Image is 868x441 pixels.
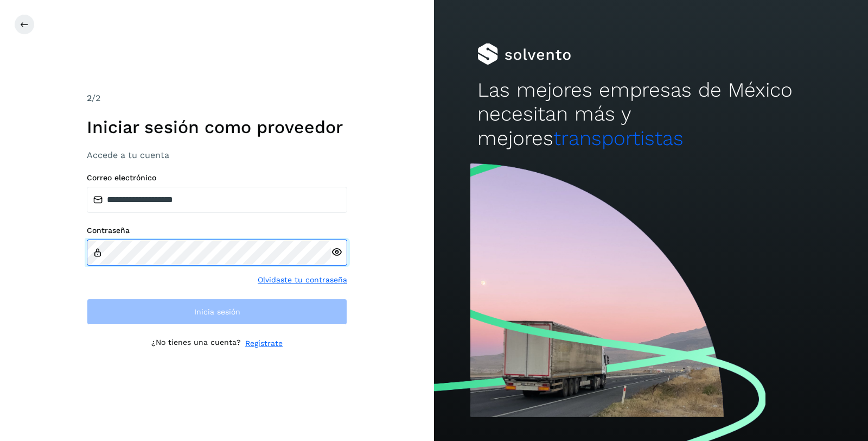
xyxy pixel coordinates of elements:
span: transportistas [553,127,684,150]
p: ¿No tienes una cuenta? [151,338,241,349]
h3: Accede a tu cuenta [87,150,347,160]
label: Contraseña [87,226,347,235]
label: Correo electrónico [87,173,347,182]
div: /2 [87,92,347,105]
span: Inicia sesión [194,308,240,316]
a: Olvidaste tu contraseña [258,274,347,286]
h1: Iniciar sesión como proveedor [87,117,347,137]
span: 2 [87,93,92,103]
button: Inicia sesión [87,299,347,325]
a: Regístrate [245,338,283,349]
h2: Las mejores empresas de México necesitan más y mejores [477,78,825,150]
